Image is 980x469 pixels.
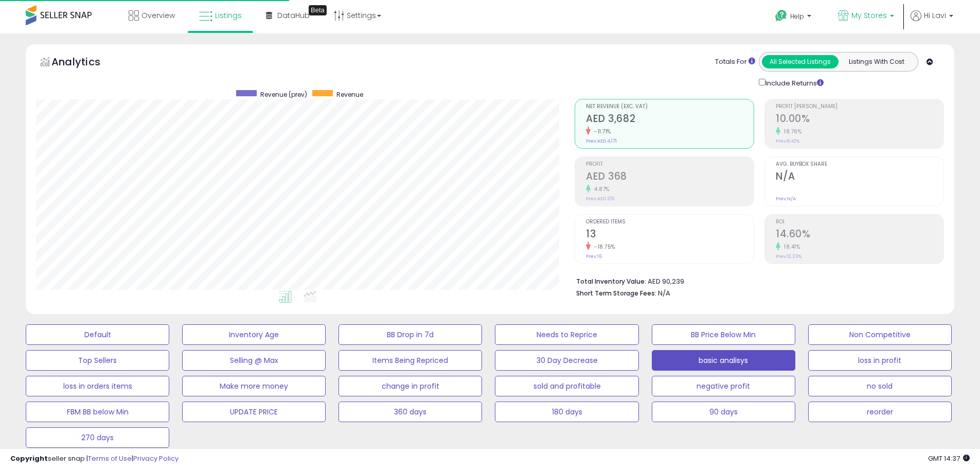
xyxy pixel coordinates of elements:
[775,9,788,22] i: Get Help
[924,10,946,21] span: Hi Lavi
[495,350,638,371] button: 30 Day Decrease
[928,454,970,463] span: 2025-09-10 14:37 GMT
[591,185,610,193] small: 4.87%
[776,170,943,184] h2: N/A
[586,196,615,202] small: Prev: AED 351
[338,324,482,345] button: BB Drop in 7d
[591,128,611,135] small: -11.71%
[576,289,656,298] b: Short Term Storage Fees:
[586,228,754,242] h2: 13
[591,243,615,251] small: -18.75%
[182,324,326,345] button: Inventory Age
[88,454,132,463] a: Terms of Use
[586,113,754,127] h2: AED 3,682
[26,402,169,422] button: FBM BB below Min
[776,162,943,167] span: Avg. Buybox Share
[586,162,754,167] span: Profit
[182,402,326,422] button: UPDATE PRICE
[10,454,48,463] strong: Copyright
[495,324,638,345] button: Needs to Reprice
[495,376,638,396] button: sold and profitable
[260,90,307,99] span: Revenue (prev)
[652,350,795,371] button: basic analisys
[26,324,169,345] button: Default
[652,376,795,396] button: negative profit
[652,402,795,422] button: 90 days
[808,376,952,396] button: no sold
[911,10,953,33] a: Hi Lavi
[776,219,943,225] span: ROI
[851,10,887,21] span: My Stores
[751,77,836,89] div: Include Returns
[277,10,310,21] span: DataHub
[838,55,915,68] button: Listings With Cost
[776,253,801,259] small: Prev: 12.33%
[26,427,169,448] button: 270 days
[10,454,179,464] div: seller snap | |
[215,10,242,21] span: Listings
[576,274,936,287] li: AED 90,239
[182,376,326,396] button: Make more money
[780,243,800,251] small: 18.41%
[767,2,822,33] a: Help
[780,128,801,135] small: 18.76%
[182,350,326,371] button: Selling @ Max
[338,376,482,396] button: change in profit
[336,90,363,99] span: Revenue
[26,376,169,396] button: loss in orders items
[776,104,943,110] span: Profit [PERSON_NAME]
[776,138,799,144] small: Prev: 8.42%
[133,454,179,463] a: Privacy Policy
[26,350,169,371] button: Top Sellers
[338,350,482,371] button: Items Being Repriced
[586,170,754,184] h2: AED 368
[586,104,754,110] span: Net Revenue (Exc. VAT)
[586,219,754,225] span: Ordered Items
[652,324,795,345] button: BB Price Below Min
[808,324,952,345] button: Non Competitive
[309,5,327,15] div: Tooltip anchor
[338,402,482,422] button: 360 days
[658,288,670,298] span: N/A
[495,402,638,422] button: 180 days
[141,10,175,21] span: Overview
[715,57,755,67] div: Totals For
[776,196,796,202] small: Prev: N/A
[776,228,943,242] h2: 14.60%
[808,402,952,422] button: reorder
[51,55,120,72] h5: Analytics
[586,138,617,144] small: Prev: AED 4,171
[776,113,943,127] h2: 10.00%
[586,253,602,259] small: Prev: 16
[808,350,952,371] button: loss in profit
[790,12,804,21] span: Help
[762,55,839,68] button: All Selected Listings
[576,277,646,286] b: Total Inventory Value:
